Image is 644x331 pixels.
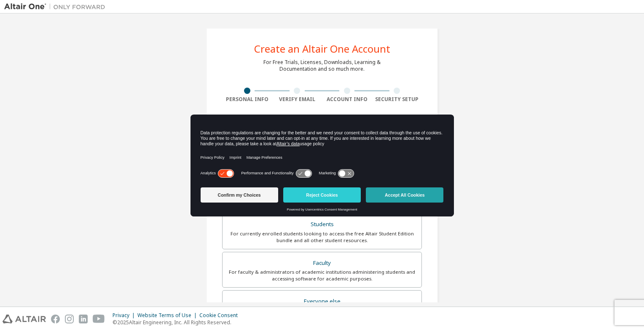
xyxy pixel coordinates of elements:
div: Everyone else [228,296,416,307]
img: youtube.svg [93,315,105,323]
img: altair_logo.svg [3,315,46,323]
div: Students [228,219,416,230]
div: Website Terms of Use [137,312,199,319]
div: Account Info [322,96,372,103]
img: facebook.svg [51,315,60,323]
img: Altair One [4,3,110,11]
div: Privacy [113,312,137,319]
div: Cookie Consent [199,312,243,319]
div: Faculty [228,257,416,269]
img: linkedin.svg [79,315,88,323]
div: Security Setup [372,96,422,103]
div: Create an Altair One Account [254,44,390,54]
div: For currently enrolled students looking to access the free Altair Student Edition bundle and all ... [228,230,416,244]
div: For Free Trials, Licenses, Downloads, Learning & Documentation and so much more. [263,59,381,72]
div: For faculty & administrators of academic institutions administering students and accessing softwa... [228,269,416,282]
div: Verify Email [272,96,322,103]
div: Personal Info [222,96,272,103]
p: © 2025 Altair Engineering, Inc. All Rights Reserved. [113,319,243,326]
img: instagram.svg [65,315,74,323]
